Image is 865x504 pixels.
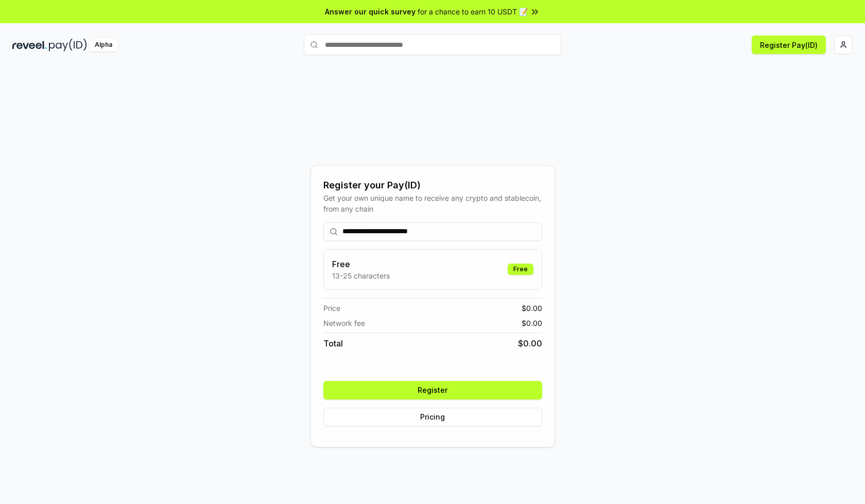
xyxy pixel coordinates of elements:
div: Free [508,264,533,275]
span: $ 0.00 [522,318,542,328]
h3: Free [332,258,390,270]
button: Register [323,381,542,399]
span: $ 0.00 [522,303,542,314]
span: for a chance to earn 10 USDT 📝 [418,6,528,17]
span: Price [323,303,340,314]
div: Alpha [89,39,118,51]
span: Answer our quick survey [325,6,416,17]
div: Get your own unique name to receive any crypto and stablecoin, from any chain [323,193,542,214]
div: Register your Pay(ID) [323,178,542,193]
span: Network fee [323,318,365,328]
button: Pricing [323,408,542,426]
span: Total [323,337,343,350]
span: $ 0.00 [518,337,542,350]
p: 13-25 characters [332,270,390,281]
img: pay_id [49,39,87,51]
img: reveel_dark [12,39,47,51]
button: Register Pay(ID) [752,36,826,54]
